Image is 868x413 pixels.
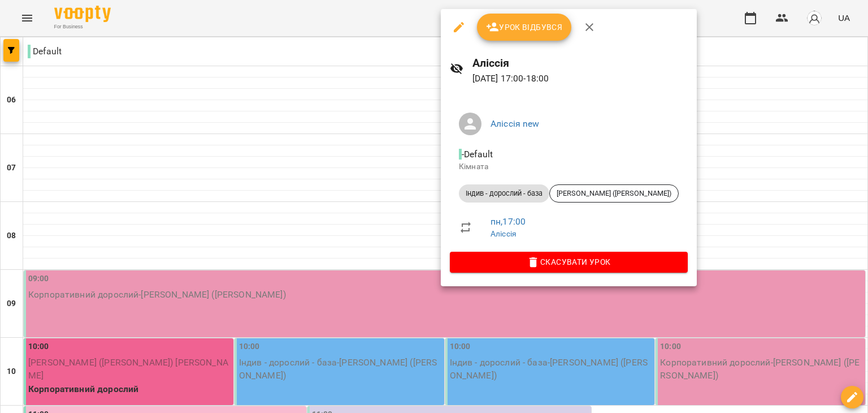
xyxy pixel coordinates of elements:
[459,188,549,199] span: Індив - дорослий - база
[550,188,678,199] span: [PERSON_NAME] ([PERSON_NAME])
[472,54,688,72] h6: Аліссія
[477,14,572,41] button: Урок відбувся
[459,149,495,160] span: - Default
[459,255,679,269] span: Скасувати Урок
[472,72,688,85] p: [DATE] 17:00 - 18:00
[486,20,563,34] span: Урок відбувся
[459,161,679,173] p: Кімната
[450,252,688,272] button: Скасувати Урок
[491,118,540,129] a: Аліссія new
[491,216,526,227] a: пн , 17:00
[491,229,517,238] a: Аліссія
[549,184,679,203] div: [PERSON_NAME] ([PERSON_NAME])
